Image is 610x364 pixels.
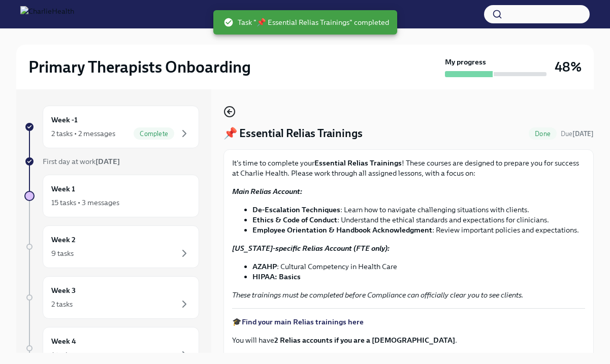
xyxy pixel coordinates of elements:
span: Complete [134,130,174,138]
span: First day at work [43,157,120,166]
strong: My progress [445,57,486,67]
h6: Week 2 [51,234,76,245]
a: Week 115 tasks • 3 messages [24,175,199,217]
h6: Week 1 [51,183,75,194]
h2: Primary Therapists Onboarding [28,57,251,77]
strong: Ethics & Code of Conduct [252,215,337,224]
span: Done [529,130,557,138]
strong: [DATE] [572,130,594,138]
a: First day at work[DATE] [24,156,199,167]
li: : Understand the ethical standards and expectations for clinicians. [252,215,585,225]
strong: De-Escalation Techniques [252,205,340,214]
p: 🎓 [232,317,585,327]
span: August 25th, 2025 10:00 [561,129,594,139]
div: 1 task [51,350,69,360]
strong: HIPAA: Basics [252,272,301,281]
span: Task "📌 Essential Relias Trainings" completed [223,17,389,27]
h6: Week 4 [51,336,76,347]
a: Week 29 tasks [24,225,199,268]
h6: Week -1 [51,114,78,125]
h6: Week 3 [51,285,76,296]
strong: [DATE] [95,157,120,166]
li: : Review important policies and expectations. [252,225,585,235]
li: : Cultural Competency in Health Care [252,261,585,272]
p: It's time to complete your ! These courses are designed to prepare you for success at Charlie Hea... [232,158,585,178]
div: 9 tasks [51,248,74,258]
strong: AZAHP [252,262,277,271]
h4: 📌 Essential Relias Trainings [223,126,363,141]
span: Due [561,130,594,138]
li: : Learn how to navigate challenging situations with clients. [252,205,585,215]
h3: 48% [555,58,582,76]
em: These trainings must be completed before Compliance can officially clear you to see clients. [232,290,523,300]
strong: 2 Relias accounts if you are a [DEMOGRAPHIC_DATA] [274,336,455,345]
strong: Essential Relias Trainings [314,158,402,168]
div: 2 tasks [51,299,73,309]
a: Week -12 tasks • 2 messagesComplete [24,106,199,148]
strong: Main Relias Account: [232,187,302,196]
p: You will have . [232,335,585,345]
div: 2 tasks • 2 messages [51,128,115,139]
a: Find your main Relias trainings here [242,317,364,326]
div: 15 tasks • 3 messages [51,197,119,208]
a: Week 32 tasks [24,276,199,319]
strong: [US_STATE]-specific Relias Account (FTE only): [232,244,390,253]
img: CharlieHealth [20,6,74,22]
strong: Employee Orientation & Handbook Acknowledgment [252,225,432,235]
